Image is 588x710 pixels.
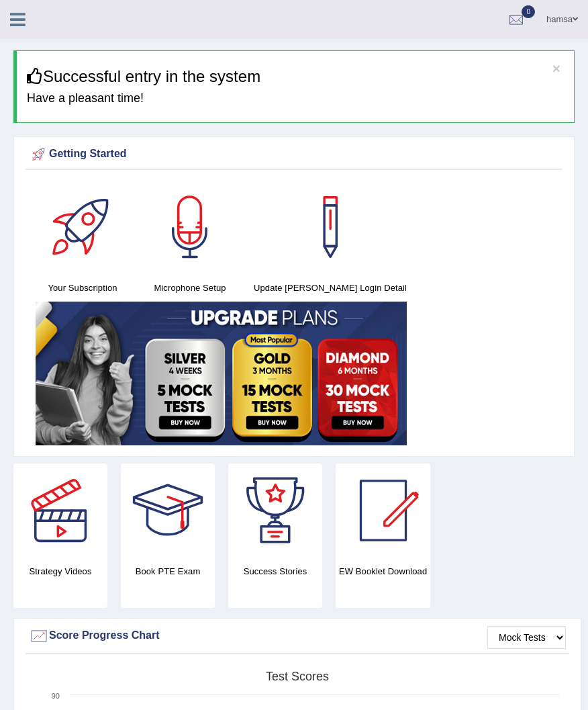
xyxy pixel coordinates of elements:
[121,564,215,578] h4: Book PTE Exam
[13,564,107,578] h4: Strategy Videos
[143,281,237,295] h4: Microphone Setup
[36,302,407,445] img: small5.jpg
[228,564,322,578] h4: Success Stories
[27,68,564,85] h3: Successful entry in the system
[266,670,329,683] tspan: Test scores
[36,281,130,295] h4: Your Subscription
[52,692,60,700] text: 90
[336,564,430,578] h4: EW Booklet Download
[29,144,559,165] div: Getting Started
[522,5,535,18] span: 0
[29,626,566,646] div: Score Progress Chart
[552,61,560,75] button: ×
[27,92,564,105] h4: Have a pleasant time!
[250,281,410,295] h4: Update [PERSON_NAME] Login Detail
